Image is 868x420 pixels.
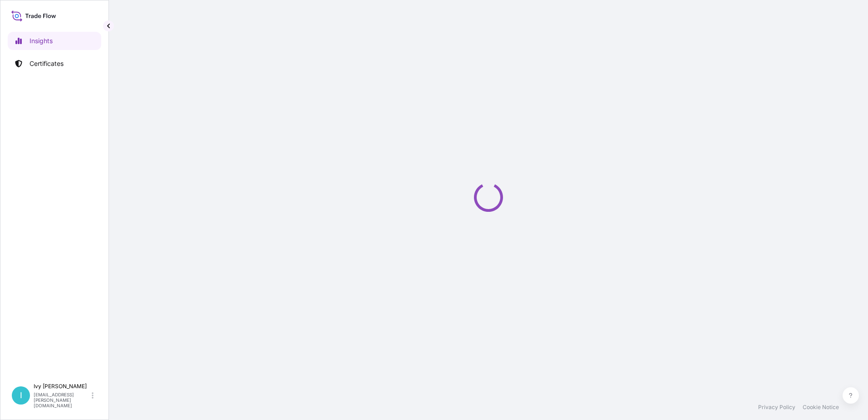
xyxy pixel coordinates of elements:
[30,59,64,68] p: Certificates
[34,392,90,408] p: [EMAIL_ADDRESS][PERSON_NAME][DOMAIN_NAME]
[20,391,22,400] span: I
[34,383,90,390] p: Ivy [PERSON_NAME]
[758,404,795,411] a: Privacy Policy
[803,404,839,411] a: Cookie Notice
[8,32,101,50] a: Insights
[30,36,53,45] p: Insights
[8,55,101,73] a: Certificates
